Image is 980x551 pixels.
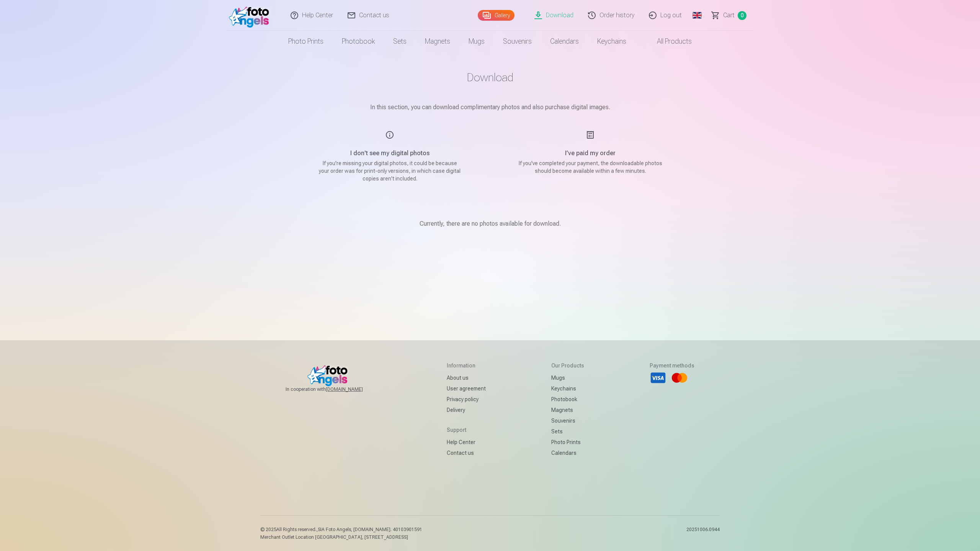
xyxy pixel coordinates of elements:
h5: I don't see my digital photos [317,149,462,158]
a: Privacy policy [447,394,486,405]
a: Help Center [447,437,486,448]
a: Keychains [551,383,584,394]
p: If you're missing your digital photos, it could be because your order was for print-only versions... [317,159,462,182]
p: 20251006.0944 [686,526,720,540]
a: Keychains [588,31,635,52]
a: All products [635,31,701,52]
a: Magnets [551,405,584,415]
a: Calendars [551,448,584,458]
a: Mugs [459,31,494,52]
a: [DOMAIN_NAME] [326,386,381,392]
p: Currently, there are no photos available for download. [420,219,561,228]
h5: Support [447,426,486,434]
li: Visa [650,369,666,386]
span: Сart [723,11,735,20]
a: Photo prints [279,31,333,52]
a: User agreement [447,383,486,394]
p: Merchant Outlet Location [GEOGRAPHIC_DATA], [STREET_ADDRESS] [260,534,422,540]
p: In this section, you can download complimentary photos and also purchase digital images. [299,103,681,112]
a: Sets [551,426,584,437]
a: Photobook [551,394,584,405]
p: © 2025 All Rights reserved. , [260,526,422,533]
h5: Payment methods [650,362,694,369]
a: Souvenirs [494,31,541,52]
a: Mugs [551,372,584,383]
span: 0 [738,11,746,20]
h5: I’ve paid my order [518,149,663,158]
a: Sets [384,31,416,52]
h5: Information [447,362,486,369]
a: Delivery [447,405,486,415]
span: SIA Foto Angels, [DOMAIN_NAME]. 40103901591 [318,527,422,532]
a: Contact us [447,448,486,458]
a: Souvenirs [551,415,584,426]
h1: Download [299,71,681,84]
p: If you've completed your payment, the downloadable photos should become available within a few mi... [518,159,663,175]
a: Calendars [541,31,588,52]
a: Magnets [416,31,459,52]
img: /fa1 [229,3,273,28]
h5: Our products [551,362,584,369]
a: Photobook [333,31,384,52]
a: About us [447,372,486,383]
li: Mastercard [671,369,688,386]
a: Gallery [478,10,514,21]
span: In cooperation with [286,386,381,392]
a: Photo prints [551,437,584,448]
